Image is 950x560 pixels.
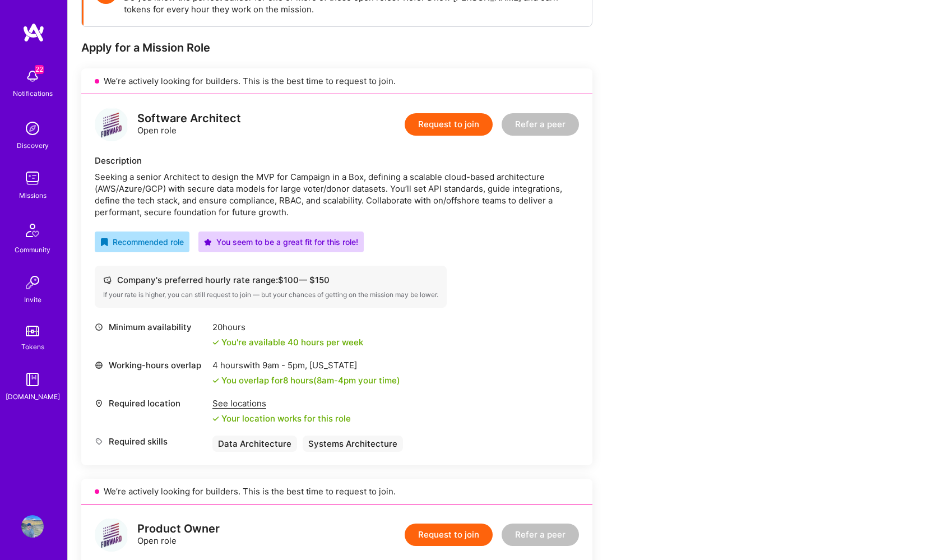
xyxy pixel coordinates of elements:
div: Your location works for this role [212,413,351,424]
img: logo [95,518,128,552]
button: Refer a peer [502,524,579,546]
div: Company's preferred hourly rate range: $ 100 — $ 150 [103,274,438,286]
div: Minimum availability [95,321,207,333]
span: 9am - 5pm , [260,360,309,371]
img: Invite [21,271,44,294]
img: guide book [21,368,44,391]
div: Missions [19,189,47,201]
i: icon PurpleStar [204,238,212,246]
img: Community [19,217,46,244]
span: 22 [35,65,44,74]
img: User Avatar [21,515,44,538]
img: bell [21,65,44,87]
div: Software Architect [137,113,241,124]
div: Tokens [21,341,44,353]
div: 4 hours with [US_STATE] [212,359,400,371]
i: icon Check [212,415,219,422]
i: icon Clock [95,323,103,331]
i: icon Tag [95,437,103,446]
div: Open role [137,523,220,547]
div: You're available 40 hours per week [212,336,363,348]
div: 20 hours [212,321,363,333]
div: Required skills [95,436,207,447]
div: Recommended role [100,236,184,248]
div: Notifications [13,87,53,99]
img: logo [22,22,45,43]
i: icon Check [212,377,219,384]
div: Data Architecture [212,436,297,452]
div: We’re actively looking for builders. This is the best time to request to join. [81,479,592,505]
div: You seem to be a great fit for this role! [204,236,358,248]
button: Request to join [405,113,493,136]
i: icon Location [95,399,103,408]
div: Open role [137,113,241,136]
span: 8am - 4pm [317,375,356,386]
a: User Avatar [18,515,47,538]
div: Description [95,155,579,166]
i: icon Check [212,339,219,346]
img: tokens [26,326,39,336]
div: Required location [95,397,207,409]
img: teamwork [21,167,44,189]
img: logo [95,108,128,141]
img: discovery [21,117,44,140]
i: icon Cash [103,276,112,284]
div: If your rate is higher, you can still request to join — but your chances of getting on the missio... [103,290,438,299]
div: Community [15,244,50,256]
div: See locations [212,397,351,409]
div: Seeking a senior Architect to design the MVP for Campaign in a Box, defining a scalable cloud-bas... [95,171,579,218]
i: icon RecommendedBadge [100,238,108,246]
button: Request to join [405,524,493,546]
div: We’re actively looking for builders. This is the best time to request to join. [81,68,592,94]
i: icon World [95,361,103,369]
div: Apply for a Mission Role [81,40,592,55]
div: You overlap for 8 hours ( your time) [221,374,400,386]
div: Invite [24,294,41,306]
div: Working-hours overlap [95,359,207,371]
div: Systems Architecture [303,436,403,452]
button: Refer a peer [502,113,579,136]
div: Discovery [17,140,49,151]
div: Product Owner [137,523,220,535]
div: [DOMAIN_NAME] [6,391,60,402]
